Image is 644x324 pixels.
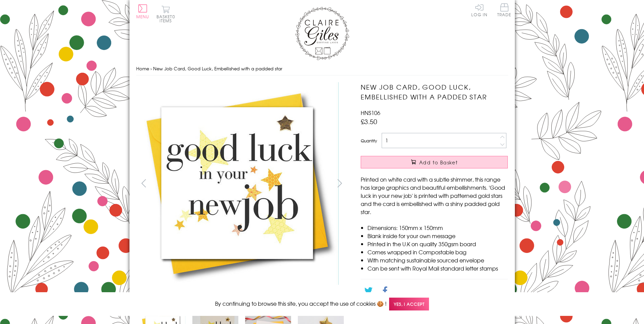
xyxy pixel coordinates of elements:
[497,3,511,18] a: Trade
[361,109,380,117] span: HNS106
[367,264,508,272] li: Can be sent with Royal Mail standard letter stamps
[160,14,175,24] span: 0 items
[367,240,508,248] li: Printed in the U.K on quality 350gsm board
[332,176,347,191] button: next
[136,65,149,72] a: Home
[361,138,377,144] label: Quantity
[361,175,508,216] p: Printed on white card with a subtle shimmer, this range has large graphics and beautiful embellis...
[367,248,508,256] li: Comes wrapped in Compostable bag
[361,156,508,168] button: Add to Basket
[136,82,339,285] img: New Job Card, Good Luck, Embellished with a padded star
[157,5,175,23] button: Basket0 items
[419,159,458,166] span: Add to Basket
[150,65,152,72] span: ›
[367,224,508,232] li: Dimensions: 150mm x 150mm
[471,3,487,17] a: Log In
[497,3,511,17] span: Trade
[361,82,508,102] h1: New Job Card, Good Luck, Embellished with a padded star
[136,176,151,191] button: prev
[136,14,149,20] span: Menu
[389,298,429,311] span: Yes, I accept
[367,232,508,240] li: Blank inside for your own message
[295,7,349,60] img: Claire Giles Greetings Cards
[347,82,550,285] img: New Job Card, Good Luck, Embellished with a padded star
[367,256,508,264] li: With matching sustainable sourced envelope
[361,117,377,126] span: £3.50
[136,4,149,19] button: Menu
[153,65,282,72] span: New Job Card, Good Luck, Embellished with a padded star
[136,62,508,76] nav: breadcrumbs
